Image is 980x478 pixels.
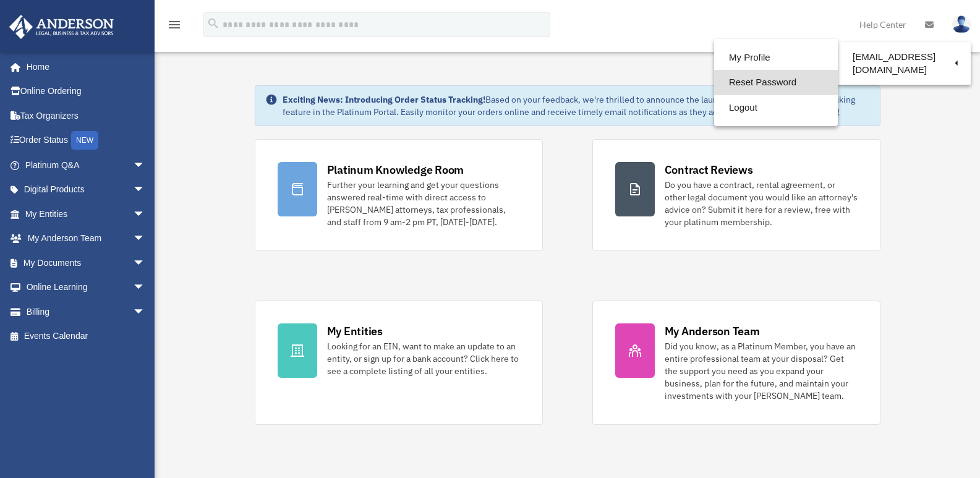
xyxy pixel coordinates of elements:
[9,79,164,104] a: Online Ordering
[71,131,98,150] div: NEW
[665,340,858,402] div: Did you know, as a Platinum Member, you have an entire professional team at your disposal? Get th...
[9,202,164,226] a: My Entitiesarrow_drop_down
[133,275,158,301] span: arrow_drop_down
[6,15,117,39] img: Anderson Advisors Platinum Portal
[133,299,158,325] span: arrow_drop_down
[952,15,971,33] img: User Pic
[167,17,182,32] i: menu
[9,226,164,251] a: My Anderson Teamarrow_drop_down
[133,153,158,178] span: arrow_drop_down
[327,323,383,339] div: My Entities
[592,139,880,251] a: Contract Reviews Do you have a contract, rental agreement, or other legal document you would like...
[327,179,520,228] div: Further your learning and get your questions answered real-time with direct access to [PERSON_NAM...
[207,17,220,30] i: search
[283,94,485,105] strong: Exciting News: Introducing Order Status Tracking!
[9,153,164,177] a: Platinum Q&Aarrow_drop_down
[665,179,858,228] div: Do you have a contract, rental agreement, or other legal document you would like an attorney's ad...
[9,128,164,153] a: Order StatusNEW
[665,162,753,177] div: Contract Reviews
[9,275,164,300] a: Online Learningarrow_drop_down
[327,340,520,377] div: Looking for an EIN, want to make an update to an entity, or sign up for a bank account? Click her...
[133,250,158,276] span: arrow_drop_down
[9,103,164,128] a: Tax Organizers
[255,301,543,425] a: My Entities Looking for an EIN, want to make an update to an entity, or sign up for a bank accoun...
[133,177,158,203] span: arrow_drop_down
[9,324,164,349] a: Events Calendar
[327,162,464,177] div: Platinum Knowledge Room
[714,45,838,70] a: My Profile
[255,139,543,251] a: Platinum Knowledge Room Further your learning and get your questions answered real-time with dire...
[714,70,838,95] a: Reset Password
[167,22,182,32] a: menu
[9,299,164,324] a: Billingarrow_drop_down
[283,93,870,118] div: Based on your feedback, we're thrilled to announce the launch of our new Order Status Tracking fe...
[133,202,158,227] span: arrow_drop_down
[9,54,158,79] a: Home
[9,177,164,202] a: Digital Productsarrow_drop_down
[133,226,158,252] span: arrow_drop_down
[592,301,880,425] a: My Anderson Team Did you know, as a Platinum Member, you have an entire professional team at your...
[665,323,760,339] div: My Anderson Team
[9,250,164,275] a: My Documentsarrow_drop_down
[714,95,838,121] a: Logout
[838,45,971,82] a: [EMAIL_ADDRESS][DOMAIN_NAME]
